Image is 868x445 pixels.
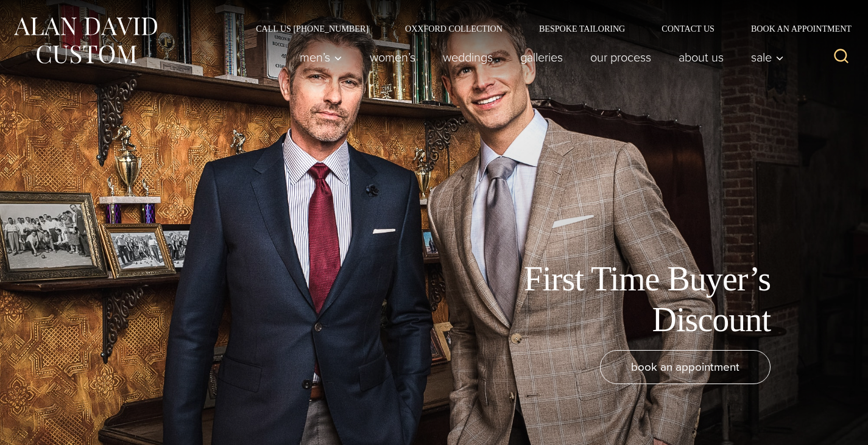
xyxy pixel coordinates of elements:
a: Bespoke Tailoring [521,24,643,33]
a: Book an Appointment [733,24,856,33]
a: book an appointment [600,350,771,384]
a: weddings [429,45,507,69]
a: Women’s [356,45,429,69]
a: Galleries [507,45,577,69]
button: View Search Form [827,43,856,72]
span: Men’s [300,51,342,63]
a: Contact Us [643,24,733,33]
nav: Primary Navigation [286,45,791,69]
span: Sale [751,51,784,63]
a: Call Us [PHONE_NUMBER] [238,24,387,33]
img: Alan David Custom [12,13,158,68]
span: book an appointment [631,358,739,376]
a: Our Process [577,45,665,69]
a: Oxxford Collection [387,24,521,33]
a: About Us [665,45,738,69]
h1: First Time Buyer’s Discount [496,259,771,340]
nav: Secondary Navigation [238,24,856,33]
